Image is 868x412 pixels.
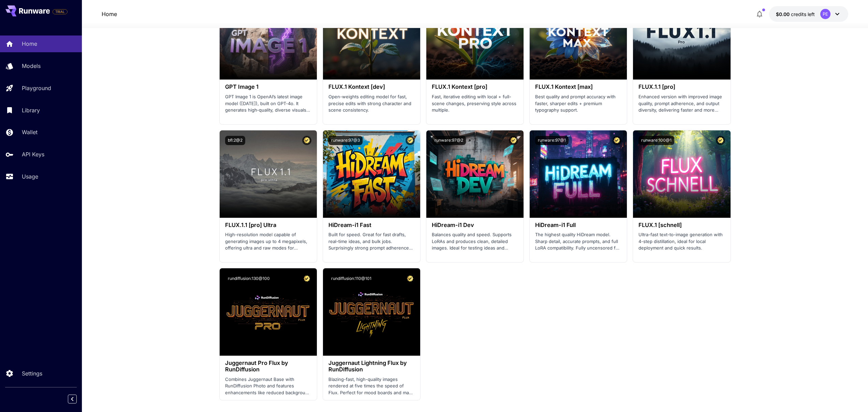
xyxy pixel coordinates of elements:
p: High-resolution model capable of generating images up to 4 megapixels, offering ultra and raw mod... [225,231,311,252]
button: runware:100@1 [638,136,674,145]
h3: FLUX.1 Kontext [dev] [328,84,415,90]
img: alt [323,268,420,356]
h3: FLUX.1.1 [pro] [638,84,725,90]
img: alt [323,130,420,218]
button: Certified Model – Vetted for best performance and includes a commercial license. [716,136,725,145]
div: PE [820,9,830,19]
h3: FLUX.1.1 [pro] Ultra [225,222,311,228]
button: Collapse sidebar [68,395,77,403]
p: Usage [22,172,38,181]
h3: Juggernaut Pro Flux by RunDiffusion [225,360,311,373]
span: TRIAL [53,9,67,14]
p: Enhanced version with improved image quality, prompt adherence, and output diversity, delivering ... [638,94,725,114]
button: rundiffusion:110@101 [328,274,374,283]
p: GPT Image 1 is OpenAI’s latest image model ([DATE]), built on GPT‑4o. It generates high‑quality, ... [225,94,311,114]
p: Home [22,40,37,48]
div: Collapse sidebar [73,393,82,405]
p: Ultra-fast text-to-image generation with 4-step distillation, ideal for local deployment and quic... [638,231,725,252]
h3: HiDream-i1 Fast [328,222,415,228]
button: runware:97@3 [328,136,363,145]
h3: HiDream-i1 Full [535,222,621,228]
h3: HiDream-i1 Dev [432,222,518,228]
div: $0.00 [776,11,815,18]
p: Blazing-fast, high-quality images rendered at five times the speed of Flux. Perfect for mood boar... [328,376,415,396]
h3: FLUX.1 [schnell] [638,222,725,228]
img: alt [633,130,730,218]
h3: FLUX.1 Kontext [pro] [432,84,518,90]
p: Best quality and prompt accuracy with faster, sharper edits + premium typography support. [535,94,621,114]
p: Settings [22,369,42,378]
span: credits left [791,11,815,17]
p: Wallet [22,128,38,136]
button: bfl:2@2 [225,136,245,145]
button: $0.00PE [769,6,848,22]
button: rundiffusion:130@100 [225,274,273,283]
p: Library [22,106,40,114]
button: Certified Model – Vetted for best performance and includes a commercial license. [406,136,415,145]
button: Certified Model – Vetted for best performance and includes a commercial license. [302,136,311,145]
h3: GPT Image 1 [225,84,311,90]
span: $0.00 [776,11,791,17]
p: Open-weights editing model for fast, precise edits with strong character and scene consistency. [328,94,415,114]
p: The highest quality HiDream model. Sharp detail, accurate prompts, and full LoRA compatibility. F... [535,231,621,252]
span: Add your payment card to enable full platform functionality. [53,8,68,16]
button: runware:97@1 [535,136,569,145]
p: Combines Juggernaut Base with RunDiffusion Photo and features enhancements like reduced backgroun... [225,376,311,396]
p: Balances quality and speed. Supports LoRAs and produces clean, detailed images. Ideal for testing... [432,231,518,252]
a: Home [102,10,117,18]
p: Built for speed. Great for fast drafts, real-time ideas, and bulk jobs. Surprisingly strong promp... [328,231,415,252]
p: Fast, iterative editing with local + full-scene changes, preserving style across multiple. [432,94,518,114]
button: Certified Model – Vetted for best performance and includes a commercial license. [406,274,415,283]
button: Certified Model – Vetted for best performance and includes a commercial license. [612,136,621,145]
button: Certified Model – Vetted for best performance and includes a commercial license. [509,136,518,145]
h3: Juggernaut Lightning Flux by RunDiffusion [328,360,415,373]
nav: breadcrumb [102,10,117,18]
img: alt [530,130,627,218]
button: Certified Model – Vetted for best performance and includes a commercial license. [302,274,311,283]
img: alt [220,130,317,218]
p: Models [22,62,41,70]
p: API Keys [22,150,44,158]
h3: FLUX.1 Kontext [max] [535,84,621,90]
button: runware:97@2 [432,136,466,145]
img: alt [220,268,317,356]
p: Playground [22,84,51,92]
img: alt [426,130,524,218]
